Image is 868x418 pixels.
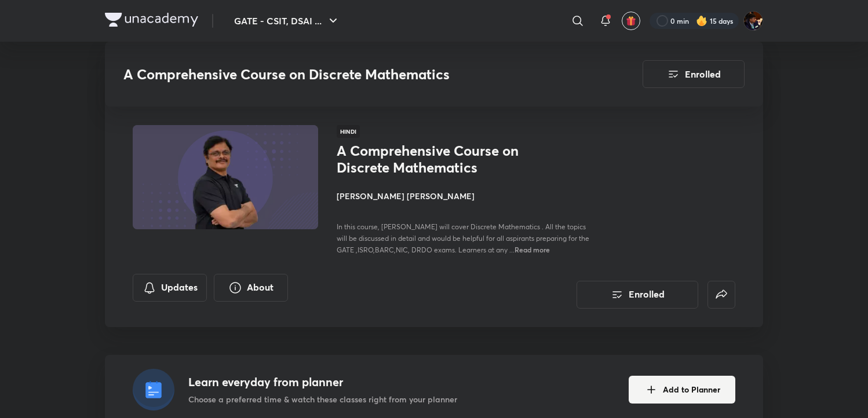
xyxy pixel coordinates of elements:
p: Choose a preferred time & watch these classes right from your planner [188,393,457,405]
span: Read more [515,245,550,254]
h3: A Comprehensive Course on Discrete Mathematics [123,66,577,83]
img: avatar [626,16,636,26]
img: Company Logo [105,13,198,27]
span: In this course, [PERSON_NAME] will cover Discrete Mathematics . All the topics will be discussed ... [337,222,589,254]
img: Thumbnail [131,124,320,230]
span: Hindi [337,125,360,138]
button: avatar [622,12,640,30]
button: Enrolled [643,60,745,88]
button: Updates [133,274,207,302]
button: About [214,274,288,302]
h4: Learn everyday from planner [188,373,457,391]
a: Company Logo [105,13,198,30]
button: false [707,281,735,309]
button: Enrolled [577,281,698,309]
button: GATE - CSIT, DSAI ... [227,9,347,32]
img: streak [696,15,707,27]
h4: [PERSON_NAME] [PERSON_NAME] [337,190,596,202]
img: Asmeet Gupta [743,11,763,31]
button: Add to Planner [629,376,735,404]
h1: A Comprehensive Course on Discrete Mathematics [337,142,526,176]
